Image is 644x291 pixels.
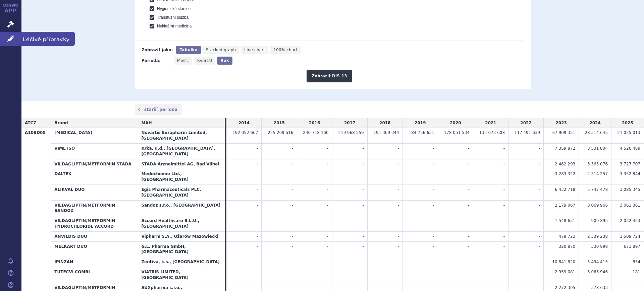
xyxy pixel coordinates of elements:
span: - [362,234,364,239]
span: - [503,260,505,264]
span: 1 509 724 [620,234,640,239]
span: - [503,285,505,290]
span: 3 069 966 [587,203,608,208]
span: - [327,146,328,151]
span: - [397,218,399,223]
th: Accord Healthcare S.L.U., [GEOGRAPHIC_DATA] [138,216,225,232]
span: - [397,171,399,176]
span: - [433,162,434,166]
span: 219 968 559 [338,130,364,135]
span: 5 747 478 [587,187,608,192]
span: - [257,146,258,151]
th: TUTECVI COMBI [51,267,138,283]
span: 191 369 344 [373,130,399,135]
th: G.L. Pharma GmbH, [GEOGRAPHIC_DATA] [138,241,225,257]
span: 117 491 639 [515,130,540,135]
td: 2025 [611,118,644,128]
span: - [292,162,293,166]
span: Rok [220,58,229,63]
span: - [468,260,470,264]
span: Léčivé přípravky [21,32,75,46]
span: 2 959 081 [555,270,575,274]
span: - [397,187,399,192]
span: - [433,234,434,239]
span: - [468,203,470,208]
span: - [327,171,328,176]
span: - [503,270,505,274]
span: - [362,162,364,166]
span: Line chart [244,48,265,52]
span: - [503,146,505,151]
span: 10 841 820 [552,260,575,264]
span: 3 352 844 [620,171,640,176]
span: - [327,260,328,264]
span: 479 723 [559,234,576,239]
span: - [327,187,328,192]
span: 3 063 946 [587,270,608,274]
th: VIMETSO [51,144,138,159]
span: - [433,244,434,249]
span: - [362,260,364,264]
span: - [257,244,258,249]
span: - [292,187,293,192]
span: MAH [141,121,152,125]
span: Nukleární medicína [157,24,192,28]
span: 2 179 067 [555,203,575,208]
span: - [257,285,258,290]
span: - [539,244,540,249]
td: 2021 [473,118,508,128]
span: ATC7 [25,121,36,125]
span: - [362,285,364,290]
span: - [433,171,434,176]
span: 2 314 257 [587,171,608,176]
td: 2024 [579,118,611,128]
td: 2016 [297,118,332,128]
span: 100% chart [273,48,297,52]
span: - [292,203,293,208]
button: Zobrazit DIS-13 [307,70,352,82]
span: 132 073 608 [479,130,505,135]
span: - [503,244,505,249]
span: - [257,162,258,166]
th: Vipharm S.A., Ożarów Mazowiecki [138,231,225,241]
span: 28 314 645 [585,130,608,135]
td: 2022 [508,118,544,128]
td: 2019 [402,118,438,128]
span: - [362,244,364,249]
span: 67 909 351 [552,130,575,135]
th: [MEDICAL_DATA] [51,128,138,144]
span: 184 756 631 [409,130,434,135]
div: Zobrazit jako: [142,46,173,54]
span: - [539,218,540,223]
span: 181 [633,270,640,274]
span: Tabulka [179,48,197,52]
span: - [292,218,293,223]
th: MELKART DUO [51,241,138,257]
span: - [327,270,328,274]
span: - [327,162,328,166]
span: - [327,285,328,290]
span: 5 434 415 [587,260,608,264]
span: - [433,187,434,192]
span: 330 898 [591,244,608,249]
span: - [362,270,364,274]
span: - [362,146,364,151]
span: - [468,162,470,166]
span: Stacked graph [206,48,236,52]
span: 320 870 [559,244,576,249]
span: - [539,171,540,176]
span: Měsíc [177,58,189,63]
span: Brand [54,121,68,125]
th: Krka, d.d., [GEOGRAPHIC_DATA], [GEOGRAPHIC_DATA] [138,144,225,159]
span: - [257,187,258,192]
span: - [468,244,470,249]
span: - [503,162,505,166]
span: 225 269 516 [268,130,293,135]
span: - [503,171,505,176]
span: 2 032 453 [620,218,640,223]
span: - [433,285,434,290]
span: - [327,234,328,239]
span: 2 462 293 [555,162,575,166]
span: - [503,234,505,239]
span: - [397,260,399,264]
